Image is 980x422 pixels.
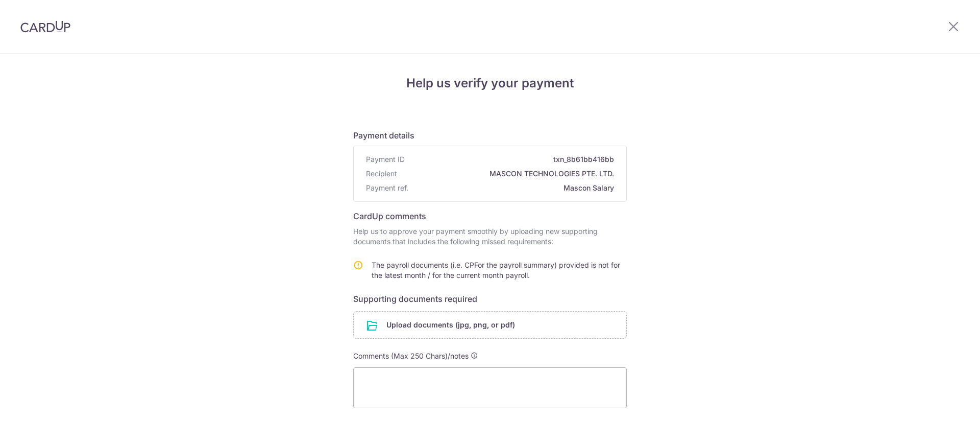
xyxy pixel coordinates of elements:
[353,293,627,305] h6: Supporting documents required
[412,183,614,193] span: Mascon Salary
[372,261,620,279] span: The payroll documents (i.e. CPFor the payroll summary) provided is not for the latest month / for...
[20,20,70,33] img: CardUp
[409,154,614,165] span: txn_8b61bb416bb
[366,183,408,193] span: Payment ref.
[401,169,614,179] span: MASCON TECHNOLOGIES PTE. LTD.
[353,351,469,360] span: Comments (Max 250 Chars)/notes
[353,226,627,247] p: Help us to approve your payment smoothly by uploading new supporting documents that includes the ...
[366,154,405,165] span: Payment ID
[353,210,627,222] h6: CardUp comments
[366,169,397,179] span: Recipient
[353,129,627,142] h6: Payment details
[353,311,627,339] div: Upload documents (jpg, png, or pdf)
[353,74,627,92] h4: Help us verify your payment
